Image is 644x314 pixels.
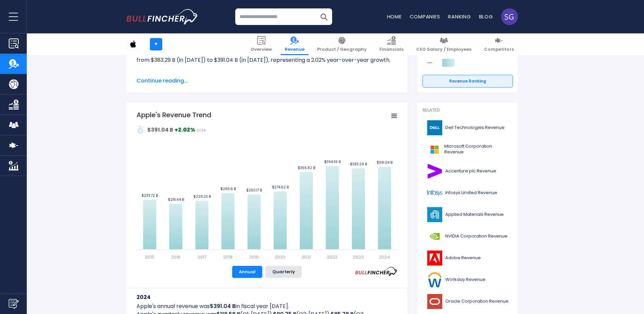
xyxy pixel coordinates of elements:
b: $391.04 B [210,302,236,310]
a: Companies [410,13,440,20]
a: Financials [375,33,407,55]
img: AAPL logo [127,38,140,50]
strong: $391.04 B [147,126,173,134]
p: Related [423,108,513,113]
img: DELL logo [427,120,443,135]
a: Blog [479,13,493,20]
span: Continue reading... [136,77,397,85]
button: Annual [232,266,262,278]
text: 2023 [353,254,364,260]
text: $215.64 B [168,197,184,202]
img: MSFT logo [427,142,442,157]
text: $394.33 B [324,159,341,164]
img: bullfincher logo [126,9,198,24]
a: Overview [247,33,276,55]
img: Sony Group Corporation competitors logo [426,59,434,67]
text: $265.6 B [220,186,236,191]
a: Home [387,13,402,20]
a: Revenue Ranking [423,75,513,88]
span: Competitors [484,47,514,52]
a: NVIDIA Corporation Revenue [423,227,513,246]
a: Competitors [480,33,518,55]
img: AMAT logo [427,207,443,222]
a: + [150,38,162,50]
span: Financials [379,47,403,52]
text: $274.52 B [272,185,288,190]
span: Product / Geography [317,47,367,52]
text: 2020 [275,254,285,260]
button: Search [315,8,332,25]
a: Infosys Limited Revenue [423,184,513,202]
text: $365.82 B [297,165,315,170]
a: Applied Materials Revenue [423,205,513,224]
span: Revenue [285,47,304,52]
text: 2016 [171,254,180,260]
text: 2019 [249,254,259,260]
img: ORCL logo [427,294,443,309]
text: 2021 [301,254,311,260]
text: $383.29 B [350,162,367,167]
img: INFY logo [427,185,443,200]
span: 2024 [196,128,205,133]
a: Workday Revenue [423,271,513,289]
p: Apple's annual revenue was in fiscal year [DATE]. [136,302,397,310]
text: $233.72 B [142,193,158,198]
img: ACN logo [427,164,443,179]
text: 2015 [145,254,154,260]
text: $260.17 B [246,188,262,193]
img: addasd [136,126,145,134]
a: Accenture plc Revenue [423,162,513,180]
span: Overview [251,47,272,52]
a: Adobe Revenue [423,249,513,267]
strong: +2.02% [175,126,195,134]
a: Oracle Corporation Revenue [423,292,513,311]
li: Apple's annual revenue was $391.04 B in fiscal year [DATE]. The annual revenue increased $7.75 B ... [136,48,397,64]
text: 2017 [197,254,206,260]
tspan: Apple's Revenue Trend [136,110,211,120]
span: CEO Salary / Employees [416,47,471,52]
a: Microsoft Corporation Revenue [423,140,513,159]
img: NVDA logo [427,229,443,244]
button: Quarterly [266,266,302,278]
a: Product / Geography [313,33,371,55]
h3: 2024 [136,293,397,301]
text: 2022 [327,254,338,260]
a: Revenue [281,33,308,55]
text: $391.04 B [377,160,392,165]
li: Apple's quarterly revenue was $94.04 B in the quarter ending [DATE]. The quarterly revenue increa... [136,72,397,96]
svg: Apple's Revenue Trend [136,110,397,261]
a: Go to homepage [126,9,198,24]
text: 2024 [379,254,390,260]
a: Ranking [448,13,471,20]
a: CEO Salary / Employees [412,33,475,55]
text: $229.23 B [193,194,210,199]
img: WDAY logo [427,272,443,287]
a: Dell Technologies Revenue [423,119,513,137]
img: ADBE logo [427,251,443,266]
text: 2018 [223,254,233,260]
